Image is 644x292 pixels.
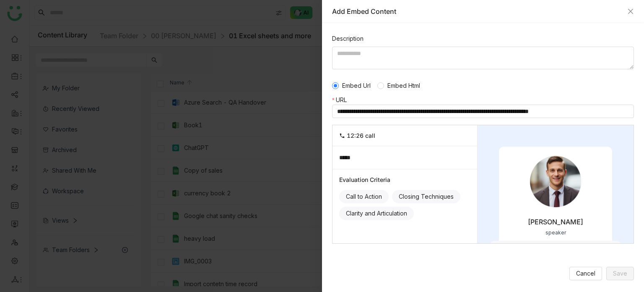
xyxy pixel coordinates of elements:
div: speaker [213,104,234,110]
div: Evaluation Criteria [7,51,138,58]
div: [PERSON_NAME] [195,92,251,101]
span: Cancel [576,269,595,278]
label: Description [332,34,364,43]
span: Embed Html [384,81,423,90]
span: Embed Url [339,81,374,90]
img: male.png [194,27,252,86]
div: Closing Techniques [60,65,128,78]
label: URL [332,95,351,105]
span: 12:26 call [14,7,43,14]
button: Close [627,8,634,15]
div: Call to Action [7,65,56,78]
button: Cancel [569,267,602,280]
div: Add Embed Content [332,7,623,16]
button: Save [606,267,634,280]
div: Clarity and Articulation [7,82,81,95]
